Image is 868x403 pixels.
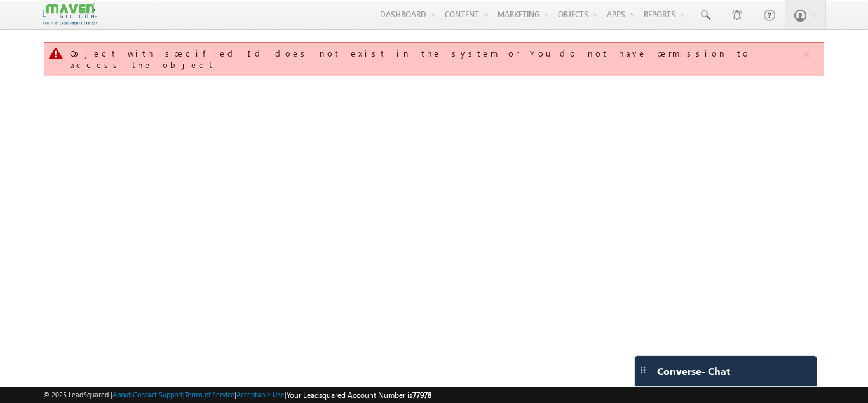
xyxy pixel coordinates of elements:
a: Contact Support [133,390,183,399]
span: 77978 [412,390,431,400]
img: Custom Logo [43,3,97,25]
span: Converse - Chat [657,365,730,377]
div: Object with specified Id does not exist in the system or You do not have permission to access the... [70,48,801,71]
span: Your Leadsquared Account Number is [287,390,431,400]
img: carter-drag [638,365,648,375]
a: About [112,390,131,399]
a: Terms of Service [185,390,234,399]
span: © 2025 LeadSquared | | | | | [43,389,431,401]
a: Acceptable Use [236,390,285,399]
